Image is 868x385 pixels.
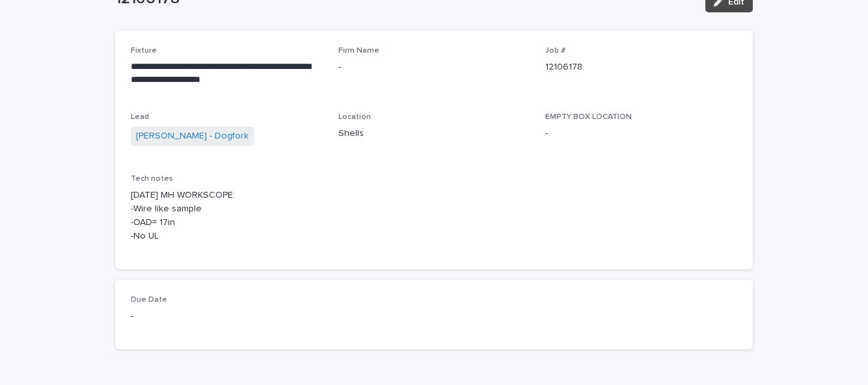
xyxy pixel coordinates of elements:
span: Firm Name [338,47,379,55]
p: - [338,60,530,74]
p: - [545,127,737,140]
span: Job # [545,47,565,55]
p: Shells [338,127,530,140]
span: Lead [131,113,149,121]
p: [DATE] MH WORKSCOPE: -Wire like sample -OAD= 17in -No UL [131,189,737,243]
span: Fixture [131,47,157,55]
p: - [131,310,323,323]
span: EMPTY BOX LOCATION [545,113,632,121]
p: 12106178 [545,60,737,74]
span: Tech notes [131,175,173,183]
a: [PERSON_NAME] - Dogfork [136,129,249,143]
span: Location [338,113,371,121]
span: Due Date [131,296,167,304]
